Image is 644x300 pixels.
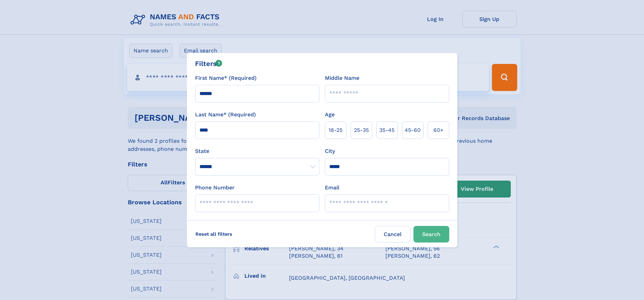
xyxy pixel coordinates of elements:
[325,147,335,155] label: City
[195,147,319,155] label: State
[191,226,237,242] label: Reset all filters
[379,126,395,134] span: 35‑45
[195,184,235,192] label: Phone Number
[325,74,359,82] label: Middle Name
[195,74,257,82] label: First Name* (Required)
[325,111,335,119] label: Age
[195,59,222,69] div: Filters
[433,126,444,134] span: 60+
[325,184,339,192] label: Email
[195,111,256,119] label: Last Name* (Required)
[375,226,411,243] label: Cancel
[413,226,449,243] button: Search
[405,126,421,134] span: 45‑60
[329,126,342,134] span: 18‑25
[354,126,369,134] span: 25‑35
